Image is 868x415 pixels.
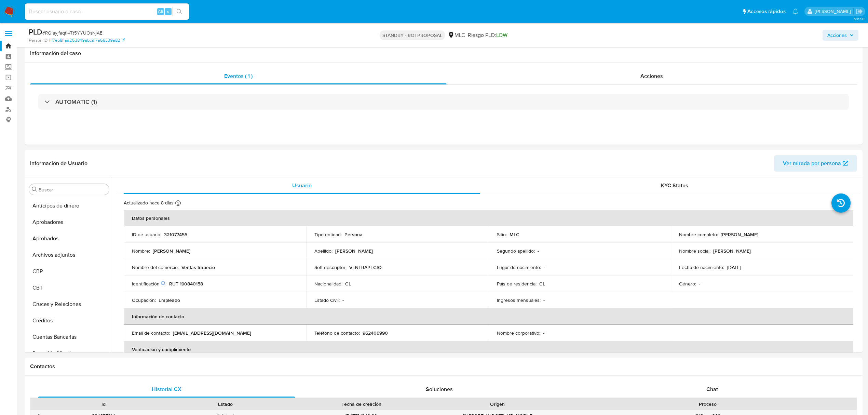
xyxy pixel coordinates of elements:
[823,30,858,41] button: Acciones
[563,401,852,407] div: Proceso
[26,198,112,214] button: Anticipos de dinero
[29,26,42,37] b: PLD
[640,72,663,80] span: Acciones
[26,230,112,247] button: Aprobados
[26,312,112,329] button: Créditos
[441,401,554,407] div: Origen
[699,281,700,287] p: -
[345,281,351,287] p: CL
[827,30,847,41] span: Acciones
[124,341,853,358] th: Verificación y cumplimiento
[344,231,363,238] p: Persona
[774,155,857,172] button: Ver mirada por persona
[169,281,203,287] p: RUT 190840158
[856,8,863,15] a: Salir
[679,231,718,238] p: Nombre completo :
[496,31,507,39] span: LOW
[26,345,112,362] button: Datos Modificados
[314,264,347,270] p: Soft descriptor :
[314,248,333,254] p: Apellido :
[497,264,541,270] p: Lugar de nacimiento :
[26,263,112,280] button: CBP
[167,8,169,15] span: s
[132,248,150,254] p: Nombre :
[363,330,388,336] p: 962406990
[342,297,344,303] p: -
[679,264,724,270] p: Fecha de nacimiento :
[661,182,688,189] span: KYC Status
[30,363,857,370] h1: Contactos
[39,187,106,193] input: Buscar
[153,248,190,254] p: [PERSON_NAME]
[47,401,160,407] div: Id
[132,281,166,287] p: Identificación :
[314,231,342,238] p: Tipo entidad :
[314,281,342,287] p: Nacionalidad :
[26,296,112,312] button: Cruces y Relaciones
[679,281,696,287] p: Género :
[792,9,798,14] a: Notificaciones
[172,7,186,16] button: search-icon
[224,72,253,80] span: Eventos ( 1 )
[159,297,180,303] p: Empleado
[132,297,156,303] p: Ocupación :
[314,330,360,336] p: Teléfono de contacto :
[426,385,453,393] span: Soluciones
[544,264,545,270] p: -
[468,31,507,39] span: Riesgo PLD:
[32,187,37,192] button: Buscar
[173,330,251,336] p: [EMAIL_ADDRESS][DOMAIN_NAME]
[713,248,751,254] p: [PERSON_NAME]
[747,8,786,15] span: Accesos rápidos
[164,231,187,238] p: 321077455
[29,37,48,43] b: Person ID
[335,248,373,254] p: [PERSON_NAME]
[497,231,507,238] p: Sitio :
[26,329,112,345] button: Cuentas Bancarias
[497,330,540,336] p: Nombre corporativo :
[124,210,853,226] th: Datos personales
[314,297,340,303] p: Estado Civil :
[543,330,544,336] p: -
[497,297,541,303] p: Ingresos mensuales :
[380,30,445,40] p: STANDBY - ROI PROPOSAL
[349,264,382,270] p: VENTRAPECIO
[42,29,103,36] span: # RQlayjfaqfI4Tt5YYUOsNjAE
[815,8,853,15] p: aline.magdaleno@mercadolibre.com
[132,330,170,336] p: Email de contacto :
[543,297,545,303] p: -
[132,264,179,270] p: Nombre del comercio :
[292,182,312,189] span: Usuario
[49,37,125,43] a: 11f7eb8f1aa253849abc9f7a68339a82
[132,231,161,238] p: ID de usuario :
[721,231,758,238] p: [PERSON_NAME]
[55,98,97,106] h3: AUTOMATIC (1)
[124,308,853,325] th: Información de contacto
[497,248,535,254] p: Segundo apellido :
[38,94,849,110] div: AUTOMATIC (1)
[539,281,545,287] p: CL
[497,281,537,287] p: País de residencia :
[510,231,519,238] p: MLC
[181,264,215,270] p: Ventas trapecio
[124,200,174,206] p: Actualizado hace 8 días
[727,264,741,270] p: [DATE]
[26,214,112,230] button: Aprobadores
[152,385,181,393] span: Historial CX
[30,50,857,57] h1: Información del caso
[169,401,282,407] div: Estado
[25,7,189,16] input: Buscar usuario o caso...
[26,280,112,296] button: CBT
[448,31,465,39] div: MLC
[30,160,87,167] h1: Información de Usuario
[291,401,432,407] div: Fecha de creación
[538,248,539,254] p: -
[783,155,841,172] span: Ver mirada por persona
[158,8,163,15] span: Alt
[26,247,112,263] button: Archivos adjuntos
[706,385,718,393] span: Chat
[679,248,710,254] p: Nombre social :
